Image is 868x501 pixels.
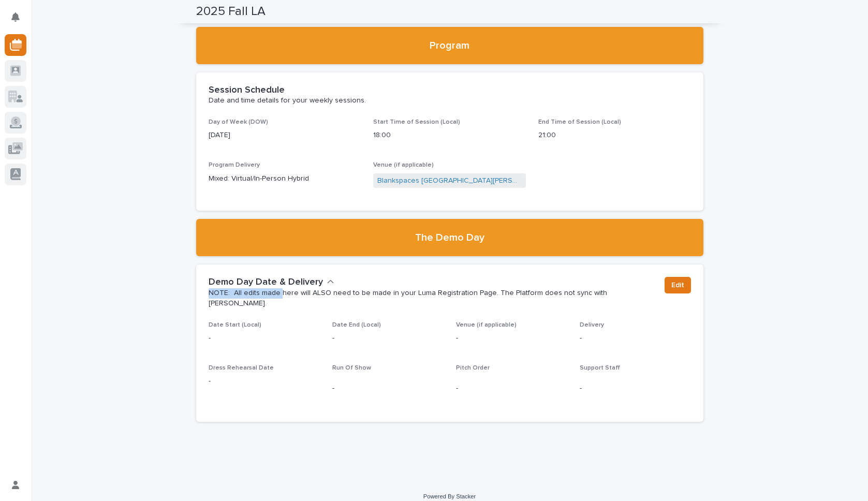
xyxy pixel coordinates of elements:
[580,365,620,371] span: Support Staff
[671,280,684,290] span: Edit
[209,162,260,168] span: Program Delivery
[423,493,476,499] a: Powered By Stacker
[373,162,434,168] span: Venue (if applicable)
[580,383,691,394] p: -
[456,365,490,371] span: Pitch Order
[209,322,261,328] span: Date Start (Local)
[196,4,266,19] h2: 2025 Fall LA
[665,277,691,293] button: Edit
[332,365,371,371] span: Run Of Show
[538,119,621,125] span: End Time of Session (Local)
[332,333,444,344] p: -
[209,365,274,371] span: Dress Rehearsal Date
[209,119,268,125] span: Day of Week (DOW)
[209,85,285,96] h2: Session Schedule
[209,288,656,309] p: NOTE: All edits made here will ALSO need to be made in your Luma Registration Page. The Platform ...
[209,173,361,184] p: Mixed: Virtual/In-Person Hybrid
[538,130,691,141] p: 21:00
[456,333,567,344] p: -
[580,333,691,344] p: -
[456,383,567,394] p: -
[332,383,444,394] p: -
[430,39,469,52] h2: Program
[373,119,460,125] span: Start Time of Session (Local)
[13,12,26,29] div: Notifications
[209,376,320,387] p: -
[209,130,361,141] p: [DATE]
[580,322,604,328] span: Delivery
[209,277,323,288] h2: Demo Day Date & Delivery
[456,322,517,328] span: Venue (if applicable)
[209,333,320,344] p: -
[373,130,526,141] p: 18:00
[209,96,687,106] p: Date and time details for your weekly sessions.
[332,322,381,328] span: Date End (Local)
[377,175,522,186] a: Blankspaces [GEOGRAPHIC_DATA][PERSON_NAME] ([GEOGRAPHIC_DATA])
[209,277,334,288] button: Demo Day Date & Delivery
[415,231,484,244] h2: The Demo Day
[5,6,26,28] button: Notifications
